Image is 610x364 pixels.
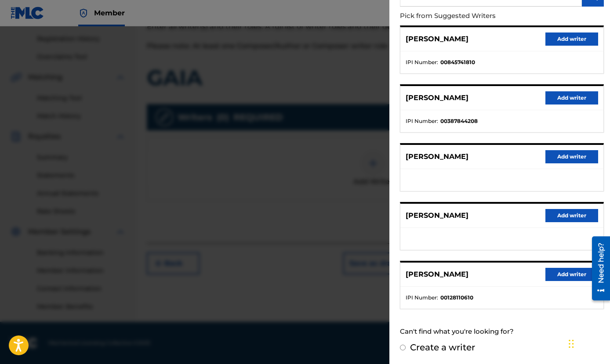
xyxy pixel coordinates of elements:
[406,58,438,66] span: IPI Number :
[569,331,574,357] div: Drag
[545,91,598,105] button: Add writer
[406,34,468,44] p: [PERSON_NAME]
[78,8,89,18] img: Top Rightsholder
[406,117,438,125] span: IPI Number :
[545,150,598,163] button: Add writer
[406,93,468,103] p: [PERSON_NAME]
[585,231,610,306] iframe: Resource Center
[545,268,598,281] button: Add writer
[410,342,475,353] label: Create a writer
[400,322,604,341] div: Can't find what you're looking for?
[11,7,44,19] img: MLC Logo
[440,117,478,125] strong: 00387844208
[406,294,438,302] span: IPI Number :
[406,210,468,221] p: [PERSON_NAME]
[545,209,598,222] button: Add writer
[406,269,468,280] p: [PERSON_NAME]
[545,32,598,46] button: Add writer
[94,8,125,18] span: Member
[406,151,468,162] p: [PERSON_NAME]
[440,294,473,302] strong: 00128110610
[566,322,610,364] iframe: Chat Widget
[440,58,475,66] strong: 00845741810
